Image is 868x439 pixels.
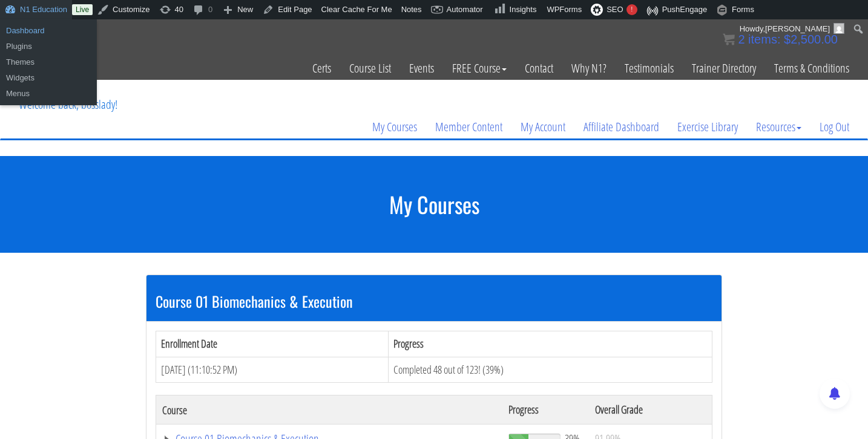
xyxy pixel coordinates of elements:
[723,33,735,45] img: icon11.png
[747,98,810,156] a: Resources
[156,293,712,309] h3: Course 01 Biomechanics & Execution
[443,39,516,98] a: FREE Course
[574,98,668,156] a: Affiliate Dashboard
[502,395,589,424] th: Progress
[426,98,511,156] a: Member Content
[607,5,623,14] span: SEO
[765,24,830,33] span: [PERSON_NAME]
[784,33,838,46] bdi: 2,500.00
[738,33,745,46] span: 2
[303,39,340,98] a: Certs
[156,331,389,357] th: Enrollment Date
[389,357,712,383] td: Completed 48 out of 123! (39%)
[616,39,683,98] a: Testimonials
[748,33,780,46] span: items:
[156,357,389,383] td: [DATE] (11:10:52 PM)
[389,331,712,357] th: Progress
[72,4,93,15] a: Live
[510,5,537,14] span: Insights
[765,39,858,98] a: Terms & Conditions
[784,33,791,46] span: $
[723,33,838,46] a: 2 items: $2,500.00
[156,395,502,424] th: Course
[562,39,616,98] a: Why N1?
[511,98,574,156] a: My Account
[340,39,400,98] a: Course List
[400,39,443,98] a: Events
[516,39,562,98] a: Contact
[363,98,426,156] a: My Courses
[668,98,747,156] a: Exercise Library
[589,395,712,424] th: Overall Grade
[810,98,858,156] a: Log Out
[735,19,849,39] a: Howdy,
[683,39,765,98] a: Trainer Directory
[626,4,637,15] div: !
